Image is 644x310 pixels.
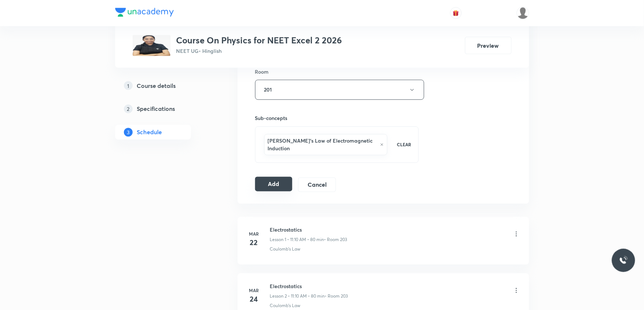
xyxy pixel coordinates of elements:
h5: Course details [137,81,176,90]
h6: [PERSON_NAME]'s Law of Electromagnetic Induction [268,137,377,152]
p: NEET UG • Hinglish [176,47,342,55]
a: Company Logo [115,8,174,19]
p: 2 [124,105,133,113]
p: • Room 203 [325,293,348,300]
button: 201 [255,80,424,100]
a: 2Specifications [115,102,214,116]
button: Preview [465,37,512,54]
p: • Room 203 [324,237,347,243]
p: 3 [124,128,133,137]
p: Coulomb's Law [270,246,301,253]
h4: 24 [247,294,261,305]
p: 1 [124,81,133,90]
button: avatar [450,7,462,19]
h6: Room [255,68,269,75]
img: 93f3d4e13ec34f58ae303f7c67eb1d1b.jpg [133,35,171,56]
h6: Sub-concepts [255,115,419,122]
img: ttu [619,256,628,265]
h6: Mar [247,287,261,294]
h6: Mar [247,231,261,237]
p: Lesson 2 • 11:10 AM • 80 min [270,293,325,300]
h4: 22 [247,237,261,248]
h3: Course On Physics for NEET Excel 2 2026 [176,35,342,46]
p: Coulomb's Law [270,303,301,309]
a: 1Course details [115,78,214,93]
img: Company Logo [115,8,174,17]
img: avatar [453,10,459,16]
p: Lesson 1 • 11:10 AM • 80 min [270,237,324,243]
button: Cancel [298,178,336,192]
h6: Electrostatics [270,283,348,290]
button: Add [255,177,293,191]
h5: Specifications [137,105,175,113]
h5: Schedule [137,128,162,137]
h6: Electrostatics [270,226,347,234]
p: CLEAR [397,142,411,148]
img: Arvind Bhargav [517,7,529,19]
